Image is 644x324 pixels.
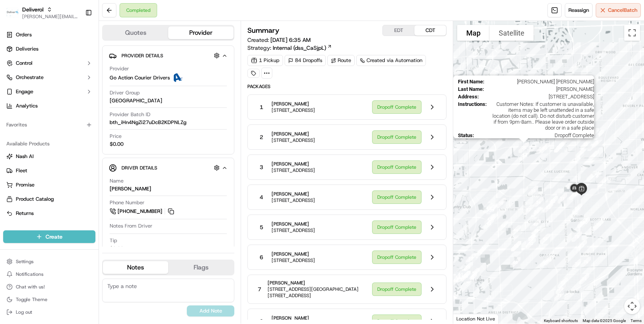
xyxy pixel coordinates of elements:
div: $0.00 [110,245,123,252]
div: 72 [553,281,569,297]
div: 76 [578,254,594,270]
button: Engage [3,85,95,98]
span: Customer Notes: If customer is unavailable, items may be left unattended in a safe location (do n... [490,101,594,131]
div: 29 [553,137,570,153]
span: 7 [258,285,261,293]
span: [STREET_ADDRESS] [482,94,594,100]
span: [PERSON_NAME] [272,101,315,107]
div: 56 [471,244,488,261]
div: 78 [568,228,585,245]
div: 💻 [67,177,73,184]
button: Show street map [457,25,490,41]
button: Reassign [565,3,593,17]
button: Deliverol [22,6,44,13]
span: Promise [16,181,34,188]
div: 69 [537,253,554,270]
span: Provider Details [122,53,163,59]
div: 48 [537,230,553,247]
button: CDT [414,25,446,36]
div: 44 [481,215,497,232]
span: Map data ©2025 Google [583,318,626,323]
span: Last Name : [458,86,484,92]
span: 10:08 AM [70,122,93,129]
span: Driver Details [122,165,157,171]
span: 5 [260,223,263,231]
span: Status : [458,132,474,138]
div: 32 [545,193,561,209]
span: 6 [260,253,263,261]
span: Pylon [79,196,96,202]
div: 51 [522,231,539,247]
div: 1 Pickup [247,55,283,66]
div: 5 [572,144,589,161]
button: EDT [383,25,414,36]
span: 1 [260,103,263,111]
a: 💻API Documentation [64,173,130,188]
span: Dropoff Complete [477,132,594,138]
span: [DATE] 6:35 AM [270,36,311,43]
button: Toggle fullscreen view [624,25,640,41]
img: 1736555255976-a54dd68f-1ca7-489b-9aae-adbdc363a1c4 [16,123,22,129]
button: Orchestrate [3,71,95,84]
span: Instructions : [458,101,487,131]
img: 4281594248423_2fcf9dad9f2a874258b8_72.png [17,75,31,90]
span: [PERSON_NAME] [268,280,366,286]
button: DeliverolDeliverol[PERSON_NAME][EMAIL_ADDRESS][PERSON_NAME][DOMAIN_NAME] [3,3,82,22]
span: Phone Number [110,199,144,206]
div: 35 [525,183,541,199]
button: Control [3,57,95,70]
span: Product Catalog [16,196,54,203]
div: 70 [541,252,557,268]
div: 46 [507,222,524,239]
a: [PHONE_NUMBER] [110,207,175,216]
button: Provider [168,26,234,39]
button: Product Catalog [3,193,95,205]
img: Charles Folsom [8,115,21,128]
span: [STREET_ADDRESS][GEOGRAPHIC_DATA][STREET_ADDRESS] [268,286,366,299]
span: $0.00 [110,141,123,148]
span: First Name : [458,79,484,85]
div: 26 [533,140,550,157]
div: 74 [576,271,593,287]
span: • [66,144,68,150]
div: 28 [551,139,568,156]
span: [PERSON_NAME] [PERSON_NAME] [488,79,594,85]
button: Promise [3,179,95,191]
span: bth_iHn4NgZi27uDcB2KDPNLZg [110,119,186,126]
span: 3 [260,163,263,171]
p: Welcome 👋 [8,32,144,44]
span: Orders [16,31,32,38]
span: Orchestrate [16,74,44,81]
span: [PERSON_NAME] [25,122,64,129]
div: 82 [567,204,584,221]
span: Chat with us! [16,284,45,290]
span: [PERSON_NAME] [272,161,315,167]
span: Provider [110,65,129,72]
div: 58 [460,259,476,275]
a: Deliveries [3,43,95,55]
img: Google [455,313,481,324]
a: Analytics [3,100,95,112]
button: Notifications [3,269,95,280]
div: 25 [515,139,532,156]
div: Start new chat [36,75,130,83]
span: Toggle Theme [16,296,47,303]
button: Toggle Theme [3,294,95,305]
a: Promise [6,181,92,188]
img: ActionCourier.png [173,73,182,83]
div: 75 [569,256,585,272]
div: 55 [475,240,492,256]
button: Chat with us! [3,281,95,292]
div: 57 [462,250,479,267]
div: 4 [571,149,587,166]
div: 31 [554,190,570,207]
span: Nash AI [16,153,34,160]
span: Analytics [16,102,38,109]
div: 34 [530,194,547,211]
div: 37 [520,202,537,218]
span: [STREET_ADDRESS] [272,197,315,203]
a: Returns [6,210,92,217]
div: Strategy: [247,44,332,52]
span: API Documentation [75,177,127,185]
span: [PERSON_NAME] [272,131,315,137]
